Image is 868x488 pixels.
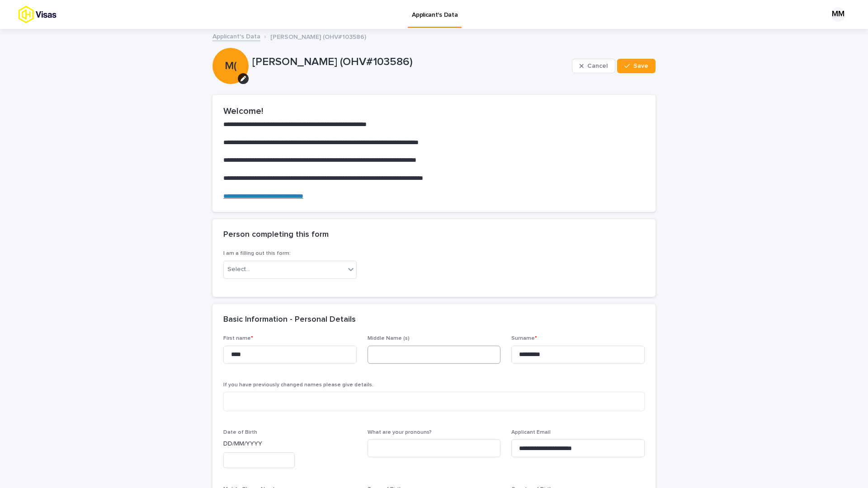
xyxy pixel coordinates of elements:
span: Surname [511,336,537,341]
span: Applicant Email [511,430,551,435]
p: [PERSON_NAME] (OHV#103586) [270,31,366,41]
span: Cancel [587,63,608,69]
h2: Basic Information - Personal Details [223,315,356,325]
span: I am a filling out this form: [223,251,291,256]
div: M( [212,23,249,72]
div: Select... [227,265,250,274]
a: Applicant's Data [212,31,260,41]
span: If you have previously changed names please give details. [223,382,373,388]
span: Date of Birth [223,430,257,435]
button: Cancel [572,59,615,73]
span: What are your pronouns? [368,430,432,435]
h2: Person completing this form [223,230,329,240]
span: Save [633,63,648,69]
img: tx8HrbJQv2PFQx4TXEq5 [18,5,89,23]
h2: Welcome! [223,106,645,117]
button: Save [617,59,656,73]
div: MM [831,7,845,22]
p: [PERSON_NAME] (OHV#103586) [252,56,568,69]
p: DD/MM/YYYY [223,439,357,449]
span: First name [223,336,253,341]
span: Middle Name (s) [368,336,410,341]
